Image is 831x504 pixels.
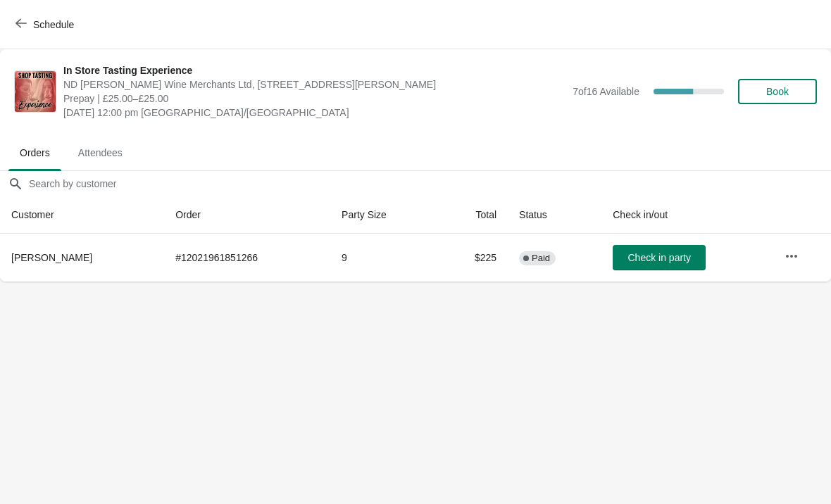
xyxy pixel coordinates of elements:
[63,77,566,92] span: ND [PERSON_NAME] Wine Merchants Ltd, [STREET_ADDRESS][PERSON_NAME]
[330,196,437,234] th: Party Size
[627,252,690,263] span: Check in party
[613,245,706,270] button: Check in party
[28,171,831,196] input: Search by customer
[63,106,566,120] span: [DATE] 12:00 pm [GEOGRAPHIC_DATA]/[GEOGRAPHIC_DATA]
[63,63,566,77] span: In Store Tasting Experience
[601,196,773,234] th: Check in/out
[67,140,134,165] span: Attendees
[8,140,61,165] span: Orders
[508,196,601,234] th: Status
[437,234,508,282] td: $225
[330,234,437,282] td: 9
[532,253,550,264] span: Paid
[7,12,85,37] button: Schedule
[437,196,508,234] th: Total
[766,86,789,97] span: Book
[164,196,330,234] th: Order
[63,92,566,106] span: Prepay | £25.00–£25.00
[738,79,817,104] button: Book
[33,19,74,30] span: Schedule
[573,86,639,97] span: 7 of 16 Available
[164,234,330,282] td: # 12021961851266
[15,71,56,112] img: In Store Tasting Experience
[11,252,92,263] span: [PERSON_NAME]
